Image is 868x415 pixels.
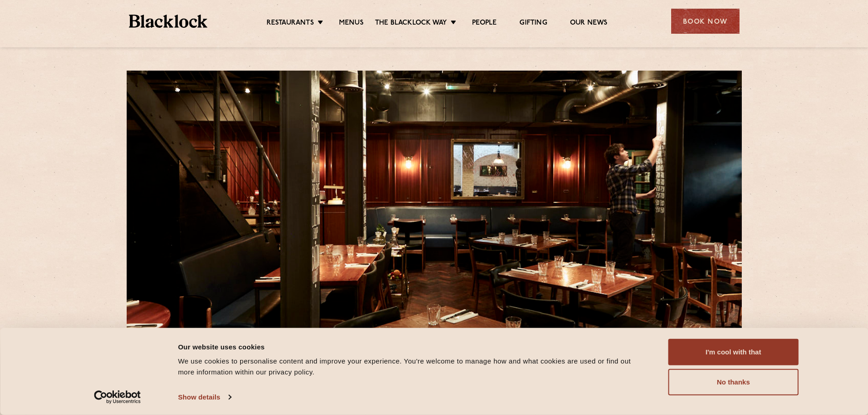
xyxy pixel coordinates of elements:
[668,339,799,365] button: I'm cool with that
[570,19,608,29] a: Our News
[375,19,447,29] a: The Blacklock Way
[178,356,648,378] div: We use cookies to personalise content and improve your experience. You're welcome to manage how a...
[472,19,497,29] a: People
[178,390,231,404] a: Show details
[129,15,208,28] img: BL_Textured_Logo-footer-cropped.svg
[671,9,740,34] div: Book Now
[339,19,364,29] a: Menus
[668,369,799,395] button: No thanks
[178,341,648,352] div: Our website uses cookies
[519,19,547,29] a: Gifting
[77,390,157,404] a: Usercentrics Cookiebot - opens in a new window
[267,19,314,29] a: Restaurants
